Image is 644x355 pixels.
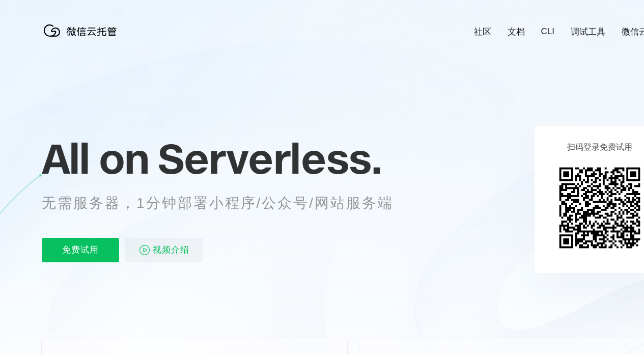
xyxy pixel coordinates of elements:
p: 免费试用 [42,238,119,262]
span: 视频介绍 [153,238,189,262]
a: 微信云托管 [42,34,123,42]
a: 文档 [508,26,525,38]
p: 无需服务器，1分钟部署小程序/公众号/网站服务端 [42,193,412,213]
span: All on [42,133,148,184]
p: 扫码登录免费试用 [567,142,632,153]
img: 微信云托管 [42,20,123,41]
a: 调试工具 [571,26,605,38]
a: CLI [541,26,554,37]
a: 社区 [474,26,491,38]
span: Serverless. [158,133,381,184]
img: video_play.svg [138,244,151,256]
